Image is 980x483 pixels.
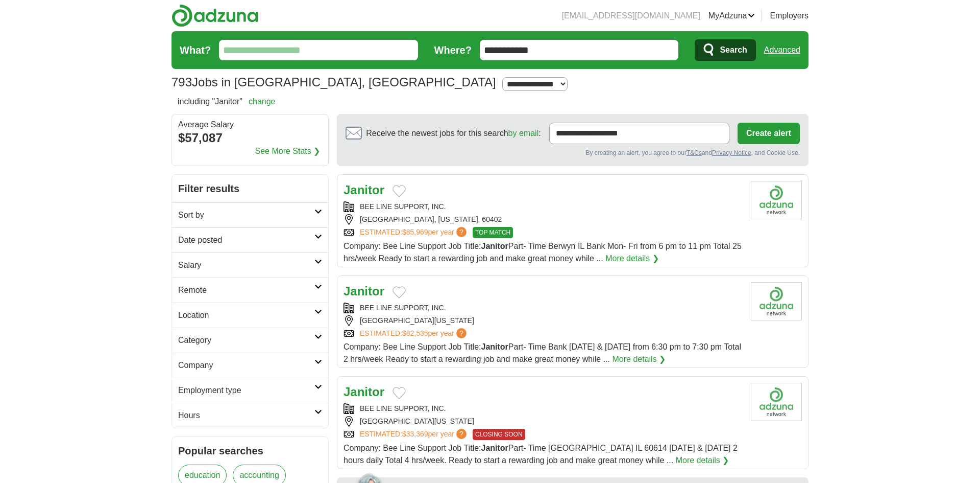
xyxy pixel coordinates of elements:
[178,234,314,246] h2: Date posted
[178,121,322,129] div: Average Salary
[344,342,741,363] span: Company: Bee Line Support Job Title: Part- Time Bank [DATE] & [DATE] from 6:30 pm to 7:30 pm Tota...
[178,209,314,221] h2: Sort by
[180,42,211,58] label: What?
[344,416,743,427] div: [GEOGRAPHIC_DATA][US_STATE]
[172,353,328,378] a: Company
[344,214,743,225] div: [GEOGRAPHIC_DATA], [US_STATE], 60402
[360,202,446,211] a: BEE LINE SUPPORT, INC.
[172,252,328,278] a: Salary
[360,227,469,238] a: ESTIMATED:$85,969per year?
[360,328,469,339] a: ESTIMATED:$82,535per year?
[344,444,738,465] span: Company: Bee Line Support Job Title: Part- Time [GEOGRAPHIC_DATA] IL 60614 [DATE] & [DATE] 2 hour...
[508,129,539,137] a: by email
[172,278,328,303] a: Remote
[360,429,469,440] a: ESTIMATED:$33,369per year?
[344,242,742,263] span: Company: Bee Line Support Job Title: Part- Time Berwyn IL Bank Mon- Fri from 6 pm to 11 pm Total ...
[178,96,275,108] h2: including "Janitor"
[751,181,802,219] img: Bee Line Support logo
[344,284,384,298] a: Janitor
[346,148,800,157] div: By creating an alert, you agree to our and , and Cookie Use.
[366,127,541,140] span: Receive the newest jobs for this search :
[751,383,802,421] img: Bee Line Support logo
[481,242,508,250] strong: Janitor
[171,75,496,89] h1: Jobs in [GEOGRAPHIC_DATA], [GEOGRAPHIC_DATA]
[172,378,328,403] a: Employment type
[402,329,428,337] span: $82,535
[770,10,808,22] a: Employers
[360,304,446,312] a: BEE LINE SUPPORT, INC.
[393,185,406,197] button: Add to favorite jobs
[178,359,314,372] h2: Company
[172,303,328,328] a: Location
[172,175,328,202] h2: Filter results
[172,202,328,227] a: Sort by
[344,315,743,326] div: [GEOGRAPHIC_DATA][US_STATE]
[402,430,428,438] span: $33,369
[695,39,755,61] button: Search
[676,454,729,467] a: More details ❯
[249,97,276,106] a: change
[344,385,384,399] a: Janitor
[605,252,659,265] a: More details ❯
[456,328,467,338] span: ?
[178,309,314,321] h2: Location
[178,129,322,147] div: $57,087
[172,227,328,252] a: Date posted
[171,4,258,27] img: Adzuna logo
[172,403,328,428] a: Hours
[738,123,800,144] button: Create alert
[344,183,384,197] a: Janitor
[178,384,314,397] h2: Employment type
[473,227,513,238] span: TOP MATCH
[255,145,321,157] a: See More Stats ❯
[456,429,467,439] span: ?
[687,149,702,156] a: T&Cs
[178,409,314,422] h2: Hours
[178,334,314,347] h2: Category
[171,73,192,91] span: 793
[481,342,508,351] strong: Janitor
[360,404,446,412] a: BEE LINE SUPPORT, INC.
[562,10,700,22] li: [EMAIL_ADDRESS][DOMAIN_NAME]
[434,42,472,58] label: Where?
[456,227,467,237] span: ?
[473,429,525,440] span: CLOSING SOON
[720,40,747,60] span: Search
[393,387,406,399] button: Add to favorite jobs
[402,228,428,236] span: $85,969
[764,40,800,60] a: Advanced
[178,259,314,271] h2: Salary
[172,328,328,353] a: Category
[612,353,666,365] a: More details ❯
[712,149,751,156] a: Privacy Notice
[178,284,314,296] h2: Remote
[751,282,802,320] img: Bee Line Support logo
[708,10,755,22] a: MyAdzuna
[393,286,406,298] button: Add to favorite jobs
[481,444,508,452] strong: Janitor
[178,443,322,458] h2: Popular searches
